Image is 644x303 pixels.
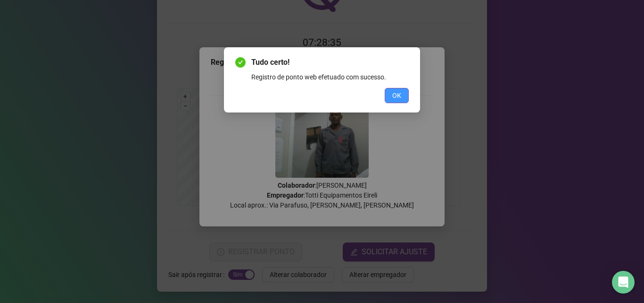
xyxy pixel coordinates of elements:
span: Tudo certo! [251,57,409,68]
div: Registro de ponto web efetuado com sucesso. [251,72,409,82]
div: Open Intercom Messenger [612,271,635,294]
span: check-circle [235,57,246,68]
span: OK [392,90,401,101]
button: OK [385,88,409,103]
